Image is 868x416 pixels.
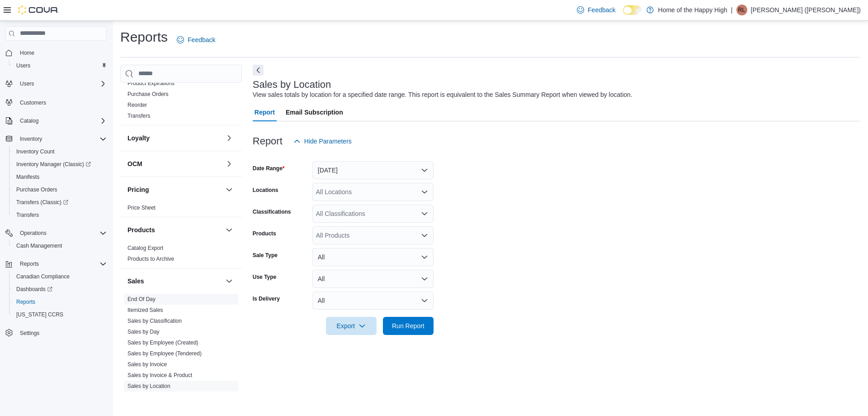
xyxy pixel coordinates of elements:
span: Report [255,103,275,121]
button: Inventory Count [9,145,110,158]
span: Inventory [16,134,107,144]
button: Sales [127,277,222,286]
h1: Reports [120,28,168,46]
button: OCM [127,159,222,168]
h3: Sales by Location [253,79,331,90]
a: Inventory Manager (Classic) [13,159,94,170]
span: Reports [20,260,39,268]
label: Classifications [253,208,291,215]
span: End Of Day [127,296,156,303]
a: [US_STATE] CCRS [13,309,67,320]
a: Sales by Employee (Created) [127,339,198,346]
span: Operations [16,228,107,239]
a: Reorder [127,102,147,108]
div: View sales totals by location for a specified date range. This report is equivalent to the Sales ... [253,90,632,100]
span: Settings [16,327,107,339]
button: Settings [2,326,110,339]
button: Open list of options [421,232,428,239]
button: All [312,248,434,266]
label: Sale Type [253,252,278,259]
button: Manifests [9,171,110,183]
a: Canadian Compliance [13,271,73,282]
span: Transfers (Classic) [16,199,68,206]
a: Users [13,60,34,71]
span: Sales by Employee (Created) [127,339,198,346]
button: Canadian Compliance [9,270,110,283]
span: Email Subscription [286,103,343,121]
a: Transfers (Classic) [9,196,110,209]
a: Reports [13,296,39,307]
h3: OCM [127,159,142,168]
a: Sales by Invoice & Product [127,372,192,378]
span: Customers [20,99,46,106]
button: Pricing [224,184,235,195]
span: Sales by Classification [127,317,182,325]
button: Operations [16,228,50,239]
div: Rebecca Lemesurier (Durette) [736,5,747,15]
span: Reports [13,296,107,307]
h3: Loyalty [127,134,150,143]
span: Purchase Orders [13,184,107,195]
span: Catalog [16,115,107,126]
a: Inventory Manager (Classic) [9,158,110,171]
a: Home [16,48,38,58]
span: Hide Parameters [304,137,352,146]
label: Is Delivery [253,295,280,302]
button: Inventory [16,134,46,144]
a: Sales by Day [127,329,160,335]
span: Purchase Orders [127,91,169,98]
button: Export [326,317,377,335]
button: Users [2,77,110,90]
span: Inventory Manager (Classic) [13,159,107,170]
span: Customers [16,96,107,108]
span: Export [331,317,371,335]
a: Cash Management [13,240,66,251]
span: RL [738,5,745,15]
span: [US_STATE] CCRS [16,311,63,318]
a: Customers [16,97,50,108]
span: Transfers [13,210,107,220]
span: Operations [20,230,47,237]
div: Products [120,243,242,268]
input: Dark Mode [623,5,642,15]
span: Feedback [188,35,215,44]
a: Transfers [127,113,150,119]
button: Cash Management [9,239,110,252]
span: Reports [16,258,107,269]
span: Inventory [20,135,42,143]
span: Sales by Location [127,383,170,390]
a: Feedback [573,1,619,19]
a: Sales by Location [127,383,170,389]
a: Sales by Classification [127,318,182,324]
span: Inventory Count [16,148,55,155]
span: Feedback [588,5,615,14]
button: Run Report [383,317,434,335]
label: Locations [253,186,278,194]
a: Dashboards [9,283,110,296]
p: [PERSON_NAME] ([PERSON_NAME]) [751,5,861,15]
button: Transfers [9,209,110,221]
button: All [312,292,434,310]
button: Products [127,225,222,234]
span: Washington CCRS [13,309,107,320]
button: Loyalty [224,133,235,143]
span: Cash Management [16,242,62,249]
h3: Report [253,136,283,147]
a: Price Sheet [127,205,156,211]
button: Users [16,78,38,89]
span: Home [20,49,34,57]
span: Inventory Manager (Classic) [16,161,91,168]
span: Sales by Invoice [127,361,167,368]
button: Loyalty [127,134,222,143]
span: Users [16,78,107,89]
a: Product Expirations [127,80,175,86]
a: Feedback [173,31,219,49]
span: Products to Archive [127,255,174,263]
a: Sales by Employee (Tendered) [127,350,202,357]
button: [DATE] [312,161,434,179]
span: Transfers (Classic) [13,197,107,208]
button: Customers [2,96,110,109]
button: Users [9,59,110,72]
p: Home of the Happy High [658,5,727,15]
